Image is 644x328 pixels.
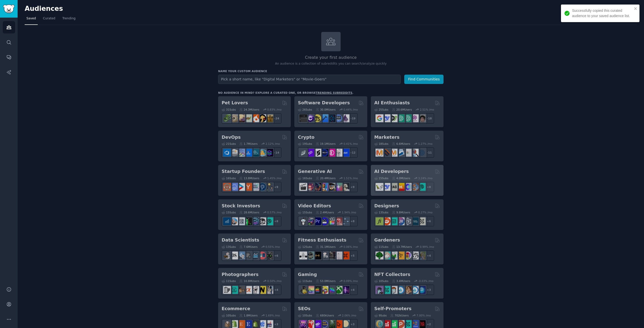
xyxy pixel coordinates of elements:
span: Trending [62,16,75,21]
input: Pick a short name, like "Digital Marketers" or "Movie-Goers" [218,75,401,84]
p: An audience is a collection of subreddits you can search/analyze quickly [218,62,444,66]
span: Curated [43,16,55,21]
div: Successfully copied this curated audience to your saved audience list. [572,8,632,19]
a: Saved [25,15,38,25]
button: close [634,7,637,11]
span: Saved [26,16,36,21]
h3: Name your custom audience [218,69,444,73]
a: trending subreddits [316,91,352,94]
h2: Create your first audience [218,55,444,61]
a: Trending [61,15,77,25]
img: GummySearch logo [3,5,15,13]
div: No audience in mind? Explore a curated one, or browse . [218,91,353,95]
button: Find Communities [404,75,444,84]
a: Curated [41,15,57,25]
h2: Audiences [25,5,596,13]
